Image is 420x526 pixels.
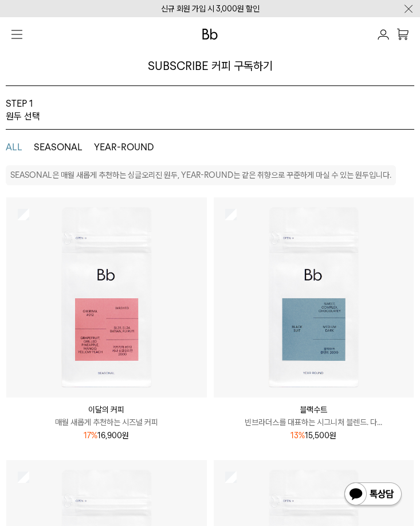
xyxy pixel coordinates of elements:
img: 상품이미지 [6,197,207,398]
button: SEASONAL [34,141,83,154]
span: 원 [329,431,336,440]
a: 신규 회원 가입 시 3,000원 할인 [161,4,260,13]
p: SEASONAL은 매월 새롭게 추천하는 싱글오리진 원두, YEAR-ROUND는 같은 취향으로 꾸준하게 마실 수 있는 원두입니다. [10,170,391,180]
p: 블랙수트 [214,403,414,416]
p: 빈브라더스를 대표하는 시그니처 블렌드. 다... [214,416,414,428]
img: 상품이미지 [214,197,414,398]
p: 매월 새롭게 추천하는 시즈널 커피 [6,416,207,428]
span: 원 [122,431,129,440]
button: YEAR-ROUND [94,141,154,154]
h2: SUBSCRIBE 커피 구독하기 [6,46,414,86]
p: 15,500 [291,429,336,442]
p: 16,900 [84,429,129,442]
img: 카카오톡 채널 1:1 채팅 버튼 [343,481,403,509]
span: 13% [291,431,305,440]
p: STEP 1 원두 선택 [6,98,40,123]
p: 이달의 커피 [6,403,207,416]
img: 로고 [202,29,218,40]
span: 17% [84,431,97,440]
button: ALL [6,141,22,154]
